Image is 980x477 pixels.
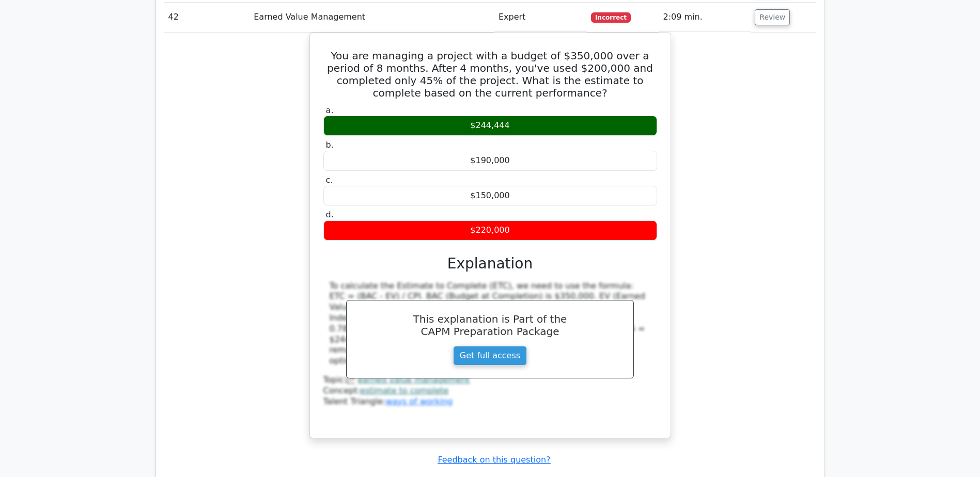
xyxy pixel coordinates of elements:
[323,116,657,136] div: $244,444
[357,375,470,385] a: earned value management
[591,12,631,23] span: Incorrect
[385,396,453,406] a: ways of working
[659,3,751,32] td: 2:09 min.
[326,175,333,185] span: c.
[494,3,587,32] td: Expert
[326,105,334,115] span: a.
[164,3,250,32] td: 42
[453,346,527,365] a: Get full access
[360,386,448,395] a: estimate to complete
[438,455,550,465] a: Feedback on this question?
[755,9,790,25] button: Review
[323,220,657,241] div: $220,000
[323,375,657,407] div: Talent Triangle:
[323,151,657,171] div: $190,000
[323,375,657,386] div: Topic:
[330,281,651,367] div: To calculate the Estimate to Complete (ETC), we need to use the formula: ETC = (BAC - EV) / CPI. ...
[330,255,651,273] h3: Explanation
[326,210,334,219] span: d.
[326,140,334,150] span: b.
[323,186,657,206] div: $150,000
[323,386,657,396] div: Concept:
[250,3,494,32] td: Earned Value Management
[322,50,658,99] h5: You are managing a project with a budget of $350,000 over a period of 8 months. After 4 months, y...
